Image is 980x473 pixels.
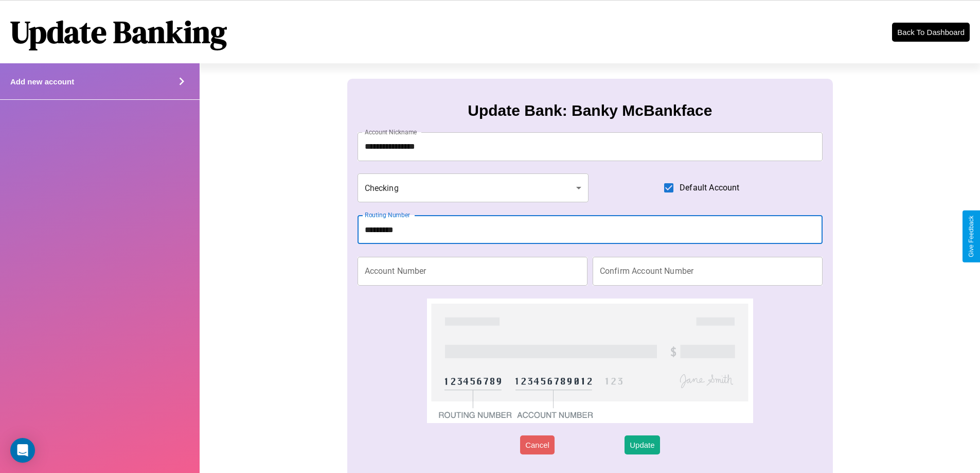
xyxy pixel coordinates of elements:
div: Checking [358,173,589,202]
img: check [427,299,753,423]
button: Back To Dashboard [892,23,970,42]
button: Cancel [520,435,555,454]
h3: Update Bank: Banky McBankface [468,102,712,119]
div: Give Feedback [968,216,975,257]
div: Open Intercom Messenger [10,438,35,463]
span: Default Account [680,182,739,194]
h4: Add new account [10,77,74,86]
label: Routing Number [365,211,410,219]
label: Account Nickname [365,128,417,136]
h1: Update Banking [10,11,227,53]
button: Update [625,435,660,454]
